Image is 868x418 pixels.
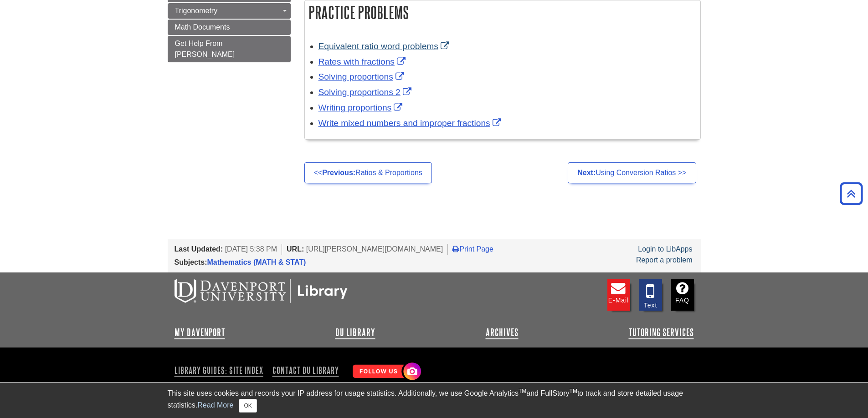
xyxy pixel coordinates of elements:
h2: Practice Problems [305,0,700,25]
a: Link opens in new window [318,57,408,66]
a: Mathematics (MATH & STAT) [207,258,306,266]
a: Read More [197,401,233,409]
img: DU Libraries [175,279,348,303]
a: Library Guides: Site Index [175,363,267,378]
a: Link opens in new window [318,72,406,81]
span: [DATE] 5:38 PM [225,245,277,253]
a: Link opens in new window [318,118,503,128]
button: Close [239,399,257,413]
a: Back to Top [837,187,866,200]
a: DU Library [335,327,375,338]
a: Report a problem [636,256,693,264]
sup: TM [519,388,526,394]
span: Subjects: [175,258,207,266]
strong: Next: [577,169,596,176]
span: [URL][PERSON_NAME][DOMAIN_NAME] [306,245,443,253]
a: Link opens in new window [318,41,452,51]
a: Link opens in new window [318,103,405,112]
span: Last Updated: [175,245,223,253]
a: Print Page [452,245,493,253]
a: Contact DU Library [269,363,343,378]
a: FAQ [671,279,694,311]
span: Get Help From [PERSON_NAME] [175,40,235,58]
sup: TM [570,388,577,394]
a: Math Documents [168,20,291,35]
a: Tutoring Services [629,327,694,338]
a: Archives [486,327,519,338]
a: E-mail [607,279,630,311]
a: Get Help From [PERSON_NAME] [168,36,291,62]
div: This site uses cookies and records your IP address for usage statistics. Additionally, we use Goo... [168,388,701,413]
img: Follow Us! Instagram [348,359,423,385]
span: URL: [287,245,304,253]
a: My Davenport [175,327,225,338]
a: Link opens in new window [318,87,414,97]
i: Print Page [452,245,459,252]
a: Trigonometry [168,3,291,19]
a: Next:Using Conversion Ratios >> [568,162,696,183]
a: <<Previous:Ratios & Proportions [304,162,432,183]
span: Math Documents [175,23,230,31]
span: Trigonometry [175,7,218,15]
strong: Previous: [322,169,355,176]
a: Login to LibApps [638,245,692,253]
a: Text [639,279,662,311]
